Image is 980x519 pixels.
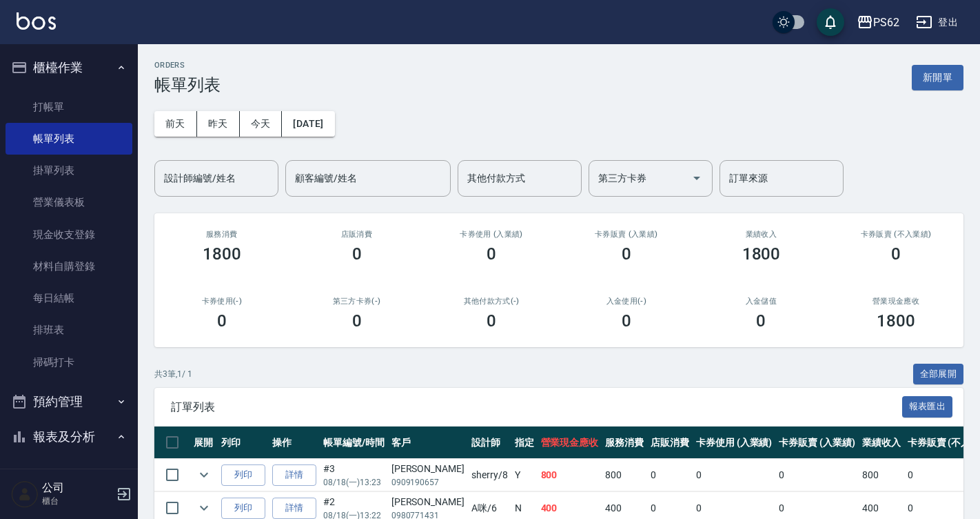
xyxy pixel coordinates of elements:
div: [PERSON_NAME] [391,495,465,509]
a: 新開單 [912,70,963,84]
td: sherry /8 [468,459,511,491]
button: 報表及分析 [6,419,132,455]
a: 每日結帳 [6,282,132,314]
a: 報表匯出 [902,400,953,413]
h2: 入金儲值 [711,297,813,306]
p: 櫃台 [42,495,112,507]
th: 設計師 [468,427,511,459]
button: 昨天 [197,111,240,137]
button: 前天 [154,111,197,137]
h3: 0 [891,244,901,264]
h2: 營業現金應收 [845,297,947,306]
h2: 入金使用(-) [575,297,677,306]
button: expand row [194,464,214,485]
h3: 0 [352,244,362,264]
a: 現金收支登錄 [6,219,132,251]
img: Person [11,480,39,508]
h3: 1800 [877,311,915,331]
td: 800 [859,459,904,491]
th: 指定 [511,427,538,459]
a: 排班表 [6,314,132,346]
button: 新開單 [912,65,963,90]
h3: 服務消費 [171,230,273,239]
th: 列印 [218,427,269,459]
a: 營業儀表板 [6,186,132,218]
h3: 0 [622,244,631,264]
td: 800 [602,459,647,491]
h2: 其他付款方式(-) [440,297,542,306]
span: 訂單列表 [171,400,902,414]
h3: 0 [352,311,362,331]
th: 服務消費 [602,427,647,459]
a: 詳情 [272,498,316,519]
h2: 卡券使用 (入業績) [440,230,542,239]
th: 店販消費 [647,427,693,459]
th: 營業現金應收 [538,427,602,459]
div: [PERSON_NAME] [391,462,465,476]
a: 報表目錄 [6,460,132,492]
td: Y [511,459,538,491]
button: 全部展開 [913,364,964,385]
button: expand row [194,498,214,518]
a: 打帳單 [6,91,132,123]
h2: 第三方卡券(-) [306,297,408,306]
button: 預約管理 [6,384,132,420]
h3: 0 [487,244,496,264]
h3: 0 [487,311,496,331]
td: 0 [647,459,693,491]
button: 登出 [910,10,963,35]
th: 業績收入 [859,427,904,459]
button: 報表匯出 [902,396,953,418]
td: 0 [693,459,776,491]
td: 0 [775,459,859,491]
a: 掃碼打卡 [6,346,132,378]
h3: 1800 [742,244,781,264]
th: 操作 [269,427,320,459]
h5: 公司 [42,481,112,495]
button: 今天 [240,111,283,137]
button: 列印 [221,498,265,519]
h2: 卡券販賣 (不入業績) [845,230,947,239]
th: 帳單編號/時間 [320,427,388,459]
p: 0909190657 [391,476,465,489]
button: save [817,8,844,36]
h3: 0 [217,311,227,331]
div: PS62 [873,14,899,31]
a: 帳單列表 [6,123,132,155]
td: 800 [538,459,602,491]
button: [DATE] [282,111,334,137]
td: #3 [320,459,388,491]
a: 掛單列表 [6,155,132,186]
th: 卡券使用 (入業績) [693,427,776,459]
button: 列印 [221,464,265,486]
h3: 0 [622,311,631,331]
button: Open [686,167,708,189]
h2: 卡券販賣 (入業績) [575,230,677,239]
th: 展開 [190,427,218,459]
h2: ORDERS [154,61,221,70]
h2: 店販消費 [306,230,408,239]
h2: 業績收入 [711,230,813,239]
th: 客戶 [388,427,468,459]
button: PS62 [851,8,905,37]
a: 材料自購登錄 [6,251,132,282]
a: 詳情 [272,464,316,486]
h3: 0 [756,311,766,331]
h3: 帳單列表 [154,75,221,95]
p: 共 3 筆, 1 / 1 [154,368,192,380]
h3: 1800 [203,244,241,264]
th: 卡券販賣 (入業績) [775,427,859,459]
img: Logo [17,12,56,30]
p: 08/18 (一) 13:23 [323,476,385,489]
button: 櫃檯作業 [6,50,132,86]
h2: 卡券使用(-) [171,297,273,306]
